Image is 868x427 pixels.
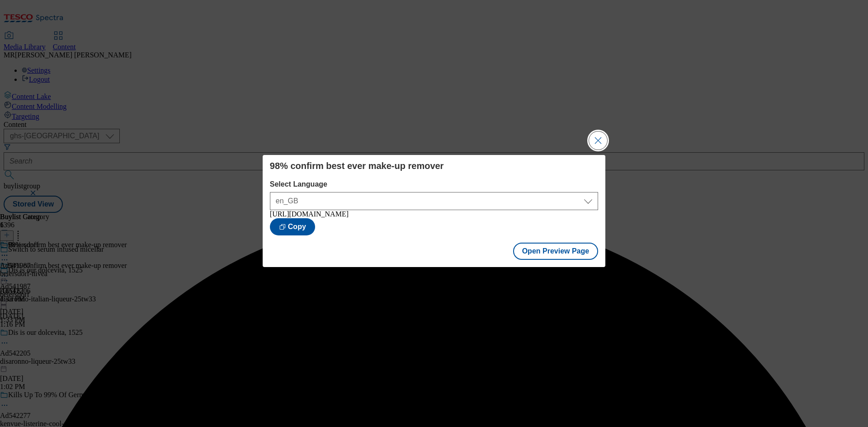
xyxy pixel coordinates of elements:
div: Modal [263,155,605,267]
button: Close Modal [589,131,607,150]
button: Copy [270,218,315,235]
h4: 98% confirm best ever make-up remover [270,160,598,171]
button: Open Preview Page [513,243,599,260]
div: [URL][DOMAIN_NAME] [270,210,598,218]
label: Select Language [270,180,598,188]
